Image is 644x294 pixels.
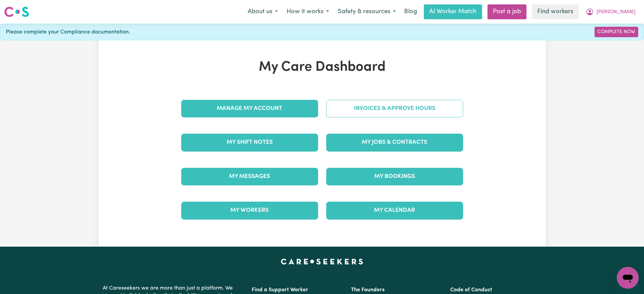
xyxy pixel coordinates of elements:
img: Careseekers logo [4,6,29,18]
span: Please complete your Compliance documentation. [6,28,130,36]
button: About us [243,5,282,19]
a: Invoices & Approve Hours [326,100,463,117]
iframe: Button to launch messaging window [617,267,639,289]
a: My Jobs & Contracts [326,134,463,151]
a: My Shift Notes [181,134,318,151]
a: My Calendar [326,202,463,219]
a: AI Worker Match [424,4,482,19]
a: My Workers [181,202,318,219]
button: How it works [282,5,333,19]
a: Complete Now [595,27,638,37]
a: Careseekers logo [4,4,29,20]
a: Manage My Account [181,100,318,117]
span: [PERSON_NAME] [597,8,636,16]
a: My Bookings [326,168,463,185]
a: The Founders [351,287,385,293]
a: Find a Support Worker [252,287,308,293]
a: Post a job [487,4,526,19]
a: Find workers [532,4,579,19]
a: My Messages [181,168,318,185]
a: Code of Conduct [450,287,492,293]
a: Careseekers home page [281,259,363,264]
h1: My Care Dashboard [177,59,467,75]
button: My Account [581,5,640,19]
a: Blog [400,4,421,19]
button: Safety & resources [333,5,400,19]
